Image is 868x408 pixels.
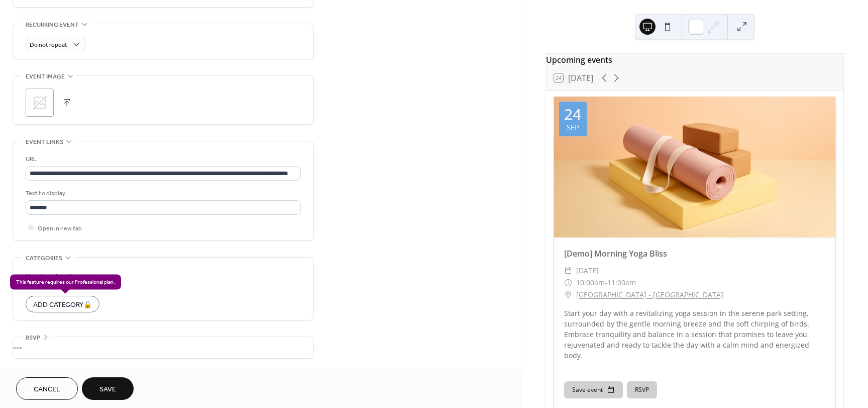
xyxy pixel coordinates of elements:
[564,381,623,398] button: Save event
[554,308,835,361] div: Start your day with a revitalizing yoga session in the serene park setting, surrounded by the gen...
[38,223,82,234] span: Open in new tab
[564,289,572,301] div: ​
[13,337,313,358] div: •••
[30,39,67,51] span: Do not repeat
[26,89,54,117] div: ;
[627,381,657,398] button: RSVP
[564,277,572,289] div: ​
[576,265,599,277] span: [DATE]
[26,333,40,343] span: RSVP
[26,253,62,264] span: Categories
[26,20,79,30] span: Recurring event
[605,277,607,289] span: -
[607,277,636,289] span: 11:00am
[567,124,579,131] div: Sep
[26,154,299,165] div: URL
[99,384,116,395] span: Save
[546,54,843,66] div: Upcoming events
[34,384,60,395] span: Cancel
[16,377,78,400] button: Cancel
[564,265,572,277] div: ​
[26,71,65,82] span: Event image
[26,271,93,282] span: No categories added yet.
[576,277,605,289] span: 10:00am
[576,289,723,301] a: [GEOGRAPHIC_DATA] - [GEOGRAPHIC_DATA]
[26,188,299,199] div: Text to display
[564,107,581,122] div: 24
[554,248,835,260] div: [Demo] Morning Yoga Bliss
[82,377,134,400] button: Save
[10,275,121,290] span: This feature requires our Professional plan.
[26,137,63,147] span: Event links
